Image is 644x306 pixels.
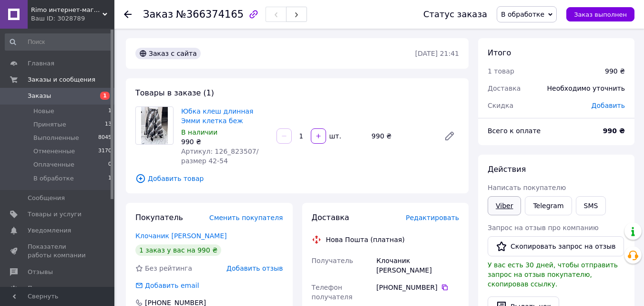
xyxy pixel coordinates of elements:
span: 3170 [98,147,112,156]
a: Юбка клеш длинная Эмми клетка беж [181,107,254,125]
span: Rimo интернет-магазин одежды [31,6,102,14]
span: 1 [108,174,112,183]
a: Viber [488,196,521,215]
input: Поиск [5,33,112,51]
span: Сообщения [28,194,65,202]
span: 0 [108,160,112,169]
div: Вернуться назад [124,10,132,19]
span: В обработке [501,11,544,18]
span: Товары в заказе (1) [135,88,214,97]
span: Покупатели [28,284,67,293]
img: Юбка клеш длинная Эмми клетка беж [141,107,168,144]
div: 990 ₴ [181,137,269,147]
span: Покупатель [135,213,183,222]
span: Запрос на отзыв про компанию [488,224,599,232]
span: Товары и услуги [28,210,82,219]
button: Скопировать запрос на отзыв [488,236,624,256]
a: Telegram [525,196,572,215]
span: Сменить покупателя [209,214,283,222]
span: №366374165 [176,9,244,20]
span: Без рейтинга [145,264,192,272]
span: Выполненные [33,134,79,142]
span: Заказ [143,9,173,20]
span: Заказ выполнен [574,11,627,18]
span: Принятые [33,120,66,129]
span: Артикул: 126_823507/размер 42-54 [181,148,258,165]
span: 1 [108,107,112,116]
span: Новые [33,107,54,116]
div: Нова Пошта (платная) [324,235,407,244]
span: Добавить товар [135,173,459,184]
div: 1 заказ у вас на 990 ₴ [135,244,221,256]
span: Написать покупателю [488,184,566,191]
div: Заказ с сайта [135,48,201,59]
div: Клочаник [PERSON_NAME] [375,252,461,279]
div: 990 ₴ [368,129,436,143]
b: 990 ₴ [603,127,625,135]
div: [PHONE_NUMBER] [377,283,459,292]
a: Клочаник [PERSON_NAME] [135,232,227,240]
span: Отмененные [33,147,75,156]
button: Заказ выполнен [566,7,634,21]
span: Доставка [312,213,349,222]
span: Главная [28,59,54,68]
span: Редактировать [406,214,459,222]
span: 8045 [98,134,112,142]
span: Заказы и сообщения [28,75,95,84]
div: шт. [327,131,342,141]
span: Телефон получателя [312,284,353,301]
span: Добавить отзыв [226,264,283,272]
span: В наличии [181,128,217,136]
span: В обработке [33,174,74,183]
span: Доставка [488,84,521,92]
span: Действия [488,165,526,174]
span: 1 товар [488,67,514,75]
span: Показатели работы компании [28,243,88,260]
span: Скидка [488,102,513,109]
div: Необходимо уточнить [542,78,631,99]
div: Добавить email [144,281,200,290]
span: Уведомления [28,226,71,235]
div: Добавить email [134,281,200,290]
span: 1 [100,92,110,100]
span: Добавить [592,102,625,109]
div: Ваш ID: 3028789 [31,14,114,23]
span: Заказы [28,92,51,100]
span: У вас есть 30 дней, чтобы отправить запрос на отзыв покупателю, скопировав ссылку. [488,261,618,288]
div: 990 ₴ [605,66,625,76]
button: SMS [576,196,606,215]
time: [DATE] 21:41 [415,50,459,57]
span: Оплаченные [33,160,74,169]
a: Редактировать [440,127,459,146]
span: 13 [105,120,112,129]
span: Получатель [312,257,353,264]
div: Статус заказа [423,10,487,19]
span: Всего к оплате [488,127,541,135]
span: Отзывы [28,268,53,276]
span: Итого [488,48,511,57]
